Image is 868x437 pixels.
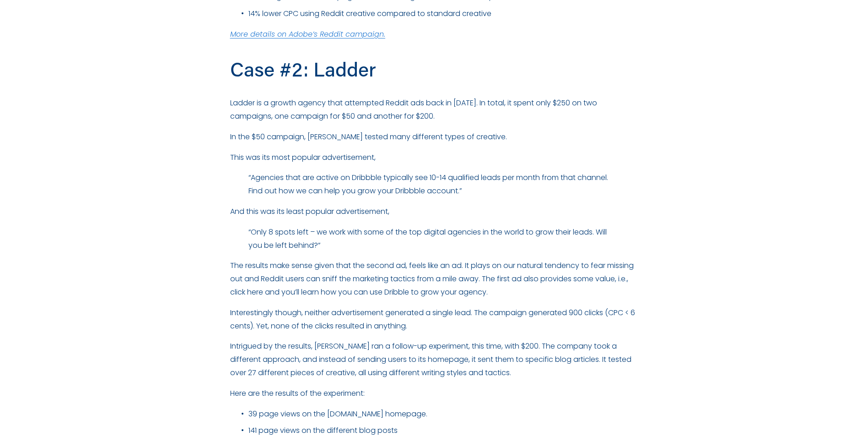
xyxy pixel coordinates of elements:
h3: Case #2: Ladder [230,56,638,82]
p: In the $50 campaign, [PERSON_NAME] tested many different types of creative. [230,131,638,144]
p: Ladder is a growth agency that attempted Reddit ads back in [DATE]. In total, it spent only $250 ... [230,97,638,123]
p: This was its most popular advertisement, [230,151,638,164]
p: Interestingly though, neither advertisement generated a single lead. The campaign generated 900 c... [230,306,638,333]
a: More details on Adobe’s Reddit campaign. [230,29,385,39]
p: 14% lower CPC using Reddit creative compared to standard creative [248,7,638,21]
p: And this was its least popular advertisement, [230,205,638,218]
p: 39 page views on the [DOMAIN_NAME] homepage. [248,408,638,421]
p: “Only 8 spots left – we work with some of the top digital agencies in the world to grow their lea... [248,226,620,252]
p: The results make sense given that the second ad, feels like an ad. It plays on our natural tenden... [230,259,638,299]
p: “Agencies that are active on Dribbble typically see 10-14 qualified leads per month from that cha... [248,171,620,198]
p: Here are the results of the experiment: [230,387,638,400]
p: Intrigued by the results, [PERSON_NAME] ran a follow-up experiment, this time, with $200. The com... [230,340,638,379]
